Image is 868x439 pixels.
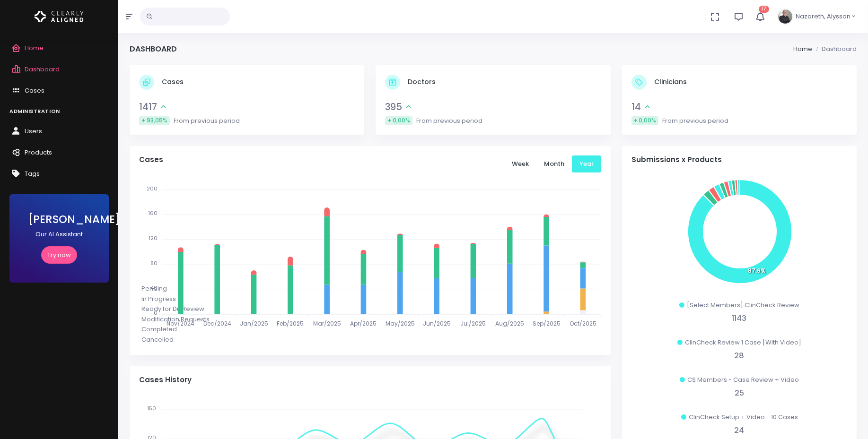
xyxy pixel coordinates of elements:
[134,315,210,324] span: Modification Requests
[25,65,60,74] span: Dashboard
[631,116,659,126] span: + 0,00%
[203,320,231,328] tspan: Dec/2024
[423,320,451,328] tspan: Jun/2025
[793,44,812,54] li: Home
[631,338,847,347] p: ClinCheck Review 1 Case [With Video]
[134,325,177,334] span: Completed
[796,12,850,21] span: Nazareth, Alysson
[385,101,601,112] h4: 395
[662,116,728,126] span: From previous period
[240,320,268,328] tspan: Jan/2025
[572,155,601,172] a: Year
[134,294,176,303] span: In Progress
[654,78,687,86] h5: Clinicians
[25,127,42,136] span: Users
[631,426,847,435] h5: 24
[631,101,847,112] h4: 14
[631,301,847,310] p: [Select Members] ClinCheck Review
[35,7,84,26] img: Logo Horizontal
[134,335,174,344] span: Cancelled
[25,86,44,95] span: Cases
[460,320,486,328] tspan: Jul/2025
[174,116,240,126] span: From previous period
[631,351,847,361] h5: 28
[631,388,847,398] h5: 25
[139,101,355,112] h4: 1417
[147,405,156,413] tspan: 150
[313,320,341,328] tspan: Mar/2025
[495,320,524,328] tspan: Aug/2025
[154,309,158,317] tspan: 0
[134,304,204,313] span: Ready for Dr. Review
[25,148,52,157] span: Products
[277,320,304,328] tspan: Feb/2025
[162,78,184,86] h5: Cases
[25,169,40,178] span: Tags
[385,116,412,126] span: + 0,00%
[631,314,847,323] h5: 1143
[167,320,194,328] tspan: Nov/2024
[25,43,44,52] span: Home
[386,320,415,328] tspan: May/2025
[28,230,90,239] p: Our AI Assistant
[777,8,794,25] img: Header Avatar
[533,320,561,328] tspan: Sep/2025
[812,44,857,54] li: Dashboard
[631,413,847,422] p: ClinCheck Setup + Video - 10 Cases
[149,234,158,242] tspan: 120
[150,259,158,267] tspan: 80
[570,320,596,328] tspan: Oct/2025
[41,246,77,264] a: Try now
[631,375,847,385] p: CS Members - Case Review + Video
[130,44,177,53] h4: Dashboard
[408,78,436,86] h5: Doctors
[28,213,90,226] h3: [PERSON_NAME]
[504,155,536,172] a: Week
[139,376,601,384] h4: Cases History
[350,320,377,328] tspan: Apr/2025
[536,155,572,172] a: Month
[150,284,158,292] tspan: 40
[759,6,769,13] span: 17
[147,185,158,192] tspan: 200
[148,210,158,217] tspan: 160
[139,155,163,164] h4: Cases
[416,116,482,126] span: From previous period
[631,155,847,164] h4: Submissions x Products
[139,116,170,126] span: + 93,05%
